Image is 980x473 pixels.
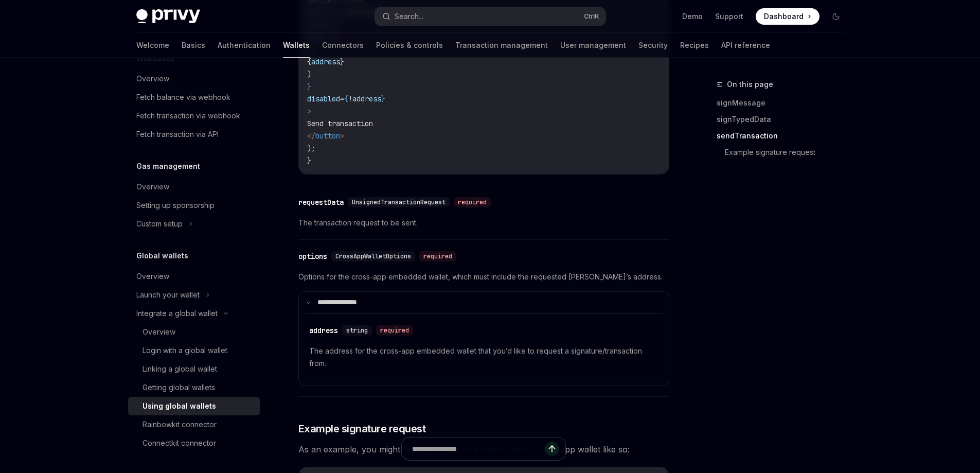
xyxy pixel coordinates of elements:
span: address [352,94,381,103]
a: Transaction management [455,33,548,58]
span: disabled [307,94,340,103]
span: = [340,94,344,103]
span: </ [307,131,315,141]
span: > [307,107,311,116]
span: string [346,326,368,335]
h5: Gas management [136,160,200,172]
span: { [344,94,348,103]
div: required [419,251,456,261]
div: required [376,325,413,336]
div: Custom setup [136,218,183,230]
button: Toggle dark mode [828,8,844,25]
a: Fetch balance via webhook [128,88,260,107]
a: sendTransaction [717,128,852,144]
button: Send message [545,442,559,456]
a: Getting global wallets [128,378,260,397]
span: The transaction request to be sent. [298,217,669,229]
span: { [307,57,311,66]
a: Authentication [218,33,271,58]
a: Policies & controls [376,33,443,58]
div: Using global wallets [142,400,216,412]
div: Login with a global wallet [142,344,227,357]
a: Rainbowkit connector [128,415,260,434]
div: Fetch balance via webhook [136,91,230,103]
span: } [381,94,385,103]
h5: Global wallets [136,250,188,262]
a: Using global wallets [128,397,260,415]
a: Connectors [322,33,364,58]
div: Launch your wallet [136,289,200,301]
span: address [311,57,340,66]
a: Setting up sponsorship [128,196,260,215]
span: Send transaction [307,119,373,128]
div: Linking a global wallet [142,363,217,375]
div: Overview [136,181,169,193]
div: options [298,251,327,261]
div: Connectkit connector [142,437,216,449]
a: Login with a global wallet [128,341,260,360]
div: Overview [136,270,169,283]
a: Welcome [136,33,169,58]
div: required [454,197,491,207]
div: Setting up sponsorship [136,199,215,212]
span: > [340,131,344,141]
span: ! [348,94,352,103]
a: Recipes [680,33,709,58]
span: The address for the cross-app embedded wallet that you’d like to request a signature/transaction ... [309,345,658,370]
div: Fetch transaction via webhook [136,110,240,122]
span: } [307,156,311,165]
span: CrossAppWalletOptions [335,252,411,260]
span: button [315,131,340,141]
div: requestData [298,197,344,207]
button: Search...CtrlK [375,7,605,26]
a: Connectkit connector [128,434,260,452]
div: Search... [395,10,423,23]
img: dark logo [136,9,200,24]
span: Dashboard [764,11,804,22]
a: signTypedData [717,111,852,128]
div: Overview [136,73,169,85]
div: Integrate a global wallet [136,307,218,320]
a: Overview [128,69,260,88]
a: User management [560,33,626,58]
span: Ctrl K [584,12,599,21]
a: signMessage [717,95,852,111]
a: Demo [682,11,703,22]
span: } [307,82,311,91]
a: Support [715,11,743,22]
div: Rainbowkit connector [142,418,217,431]
a: Example signature request [725,144,852,161]
a: Basics [182,33,205,58]
span: ); [307,144,315,153]
a: Overview [128,178,260,196]
span: } [340,57,344,66]
a: Fetch transaction via API [128,125,260,144]
a: Wallets [283,33,310,58]
a: Dashboard [756,8,819,25]
div: Overview [142,326,175,338]
a: API reference [721,33,770,58]
span: Example signature request [298,422,426,436]
span: ) [307,69,311,79]
div: Fetch transaction via API [136,128,219,141]
a: Overview [128,323,260,341]
span: On this page [727,78,773,91]
a: Overview [128,267,260,286]
a: Security [638,33,668,58]
div: address [309,325,338,336]
span: Options for the cross-app embedded wallet, which must include the requested [PERSON_NAME]’s address. [298,271,669,283]
a: Fetch transaction via webhook [128,107,260,125]
a: Linking a global wallet [128,360,260,378]
div: Getting global wallets [142,381,215,394]
span: UnsignedTransactionRequest [352,198,446,206]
